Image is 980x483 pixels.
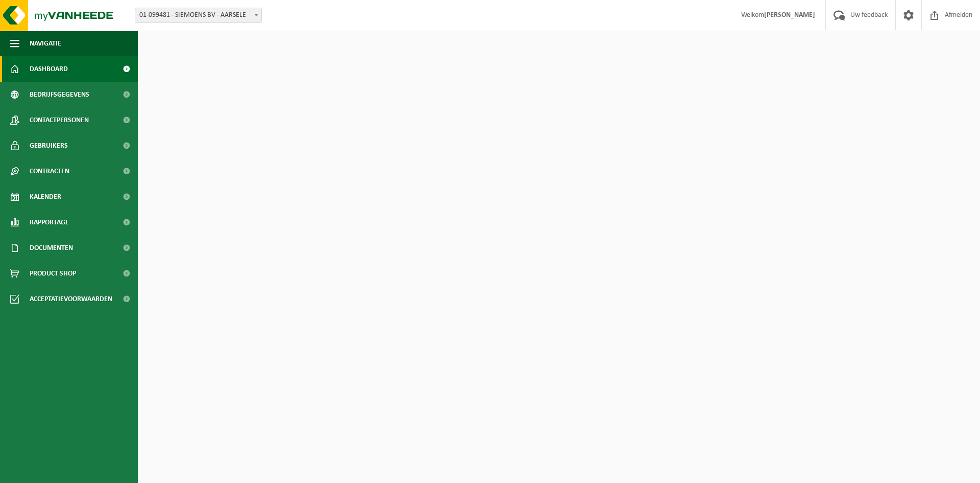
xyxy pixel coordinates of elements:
[30,286,112,312] span: Acceptatievoorwaarden
[30,210,69,235] span: Rapportage
[30,184,61,210] span: Kalender
[764,11,815,19] strong: [PERSON_NAME]
[135,8,261,22] span: 01-099481 - SIEMOENS BV - AARSELE
[30,31,61,56] span: Navigatie
[30,158,69,184] span: Contracten
[30,56,68,82] span: Dashboard
[30,133,68,158] span: Gebruikers
[30,82,89,107] span: Bedrijfsgegevens
[30,107,89,133] span: Contactpersonen
[135,8,262,23] span: 01-099481 - SIEMOENS BV - AARSELE
[30,261,76,286] span: Product Shop
[30,235,73,261] span: Documenten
